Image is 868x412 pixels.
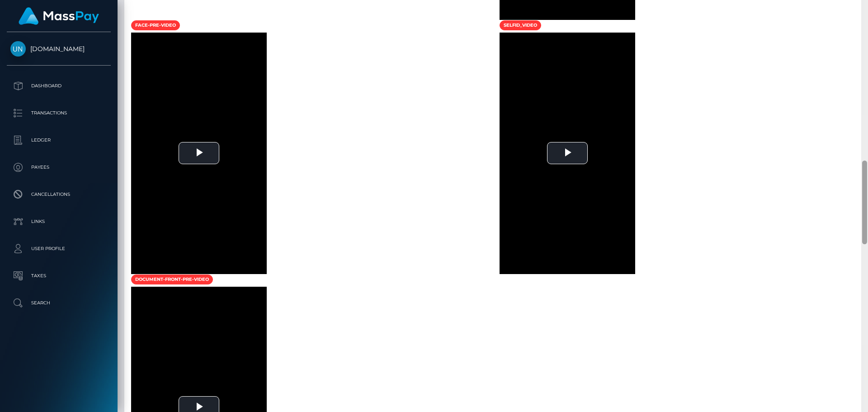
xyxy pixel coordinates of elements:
img: MassPay Logo [19,7,99,25]
span: [DOMAIN_NAME] [7,45,111,53]
p: Ledger [10,133,107,147]
img: Unlockt.me [10,41,26,57]
span: document-front-pre-video [131,275,213,284]
a: Links [7,210,111,233]
a: User Profile [7,237,111,260]
p: Dashboard [10,79,107,93]
a: Search [7,292,111,314]
button: Play Video [547,142,588,164]
p: Payees [10,161,107,174]
div: Video Player [500,33,635,274]
p: Search [10,296,107,310]
a: Payees [7,156,111,179]
a: Cancellations [7,183,111,206]
a: Dashboard [7,75,111,97]
p: Transactions [10,106,107,120]
p: Taxes [10,269,107,283]
p: User Profile [10,242,107,256]
span: face-pre-video [131,20,180,30]
button: Play Video [179,142,219,164]
a: Transactions [7,102,111,124]
p: Links [10,215,107,228]
div: Video Player [131,33,267,274]
p: Cancellations [10,188,107,201]
span: selfid_video [500,20,541,30]
a: Taxes [7,265,111,287]
a: Ledger [7,129,111,152]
